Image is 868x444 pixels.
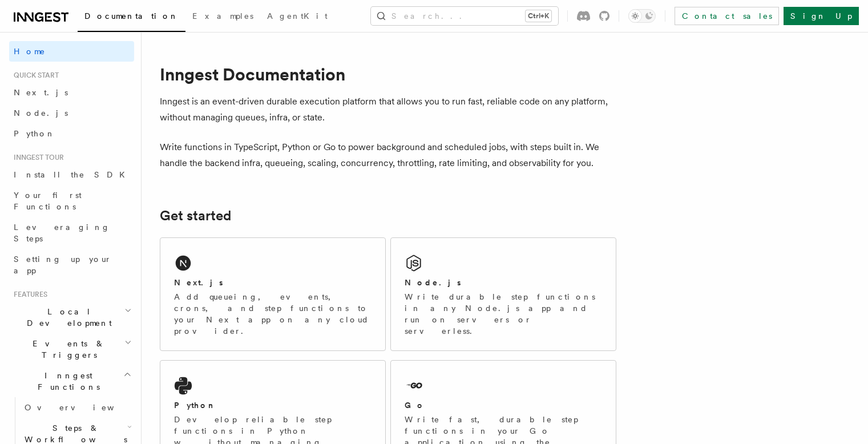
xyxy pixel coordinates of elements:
[185,3,260,31] a: Examples
[526,10,551,22] kbd: Ctrl+K
[628,9,656,23] button: Toggle dark mode
[9,185,134,217] a: Your first Functions
[9,217,134,249] a: Leveraging Steps
[78,3,185,32] a: Documentation
[267,11,328,21] span: AgentKit
[9,82,134,103] a: Next.js
[390,237,616,351] a: Node.jsWrite durable step functions in any Node.js app and run on servers or serverless.
[174,277,223,288] h2: Next.js
[9,103,134,123] a: Node.js
[371,7,558,25] button: Search...Ctrl+K
[9,71,59,80] span: Quick start
[160,64,616,84] h1: Inngest Documentation
[405,291,602,337] p: Write durable step functions in any Node.js app and run on servers or serverless.
[9,123,134,144] a: Python
[9,338,124,361] span: Events & Triggers
[25,403,142,412] span: Overview
[160,237,386,351] a: Next.jsAdd queueing, events, crons, and step functions to your Next app on any cloud provider.
[160,94,616,126] p: Inngest is an event-driven durable execution platform that allows you to run fast, reliable code ...
[160,208,231,224] a: Get started
[14,108,68,118] span: Node.js
[9,301,134,333] button: Local Development
[14,46,46,57] span: Home
[14,170,132,179] span: Install the SDK
[14,191,82,211] span: Your first Functions
[174,399,216,411] h2: Python
[20,397,134,418] a: Overview
[9,306,124,329] span: Local Development
[14,255,112,275] span: Setting up your app
[9,153,64,162] span: Inngest tour
[9,365,134,397] button: Inngest Functions
[9,164,134,185] a: Install the SDK
[84,11,179,21] span: Documentation
[9,333,134,365] button: Events & Triggers
[174,291,372,337] p: Add queueing, events, crons, and step functions to your Next app on any cloud provider.
[14,129,55,138] span: Python
[14,88,68,97] span: Next.js
[405,399,425,411] h2: Go
[784,7,859,25] a: Sign Up
[9,249,134,281] a: Setting up your app
[160,139,616,171] p: Write functions in TypeScript, Python or Go to power background and scheduled jobs, with steps bu...
[192,11,253,21] span: Examples
[405,277,461,288] h2: Node.js
[9,370,123,393] span: Inngest Functions
[260,3,334,31] a: AgentKit
[675,7,779,25] a: Contact sales
[9,290,47,299] span: Features
[14,223,110,243] span: Leveraging Steps
[9,41,134,62] a: Home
